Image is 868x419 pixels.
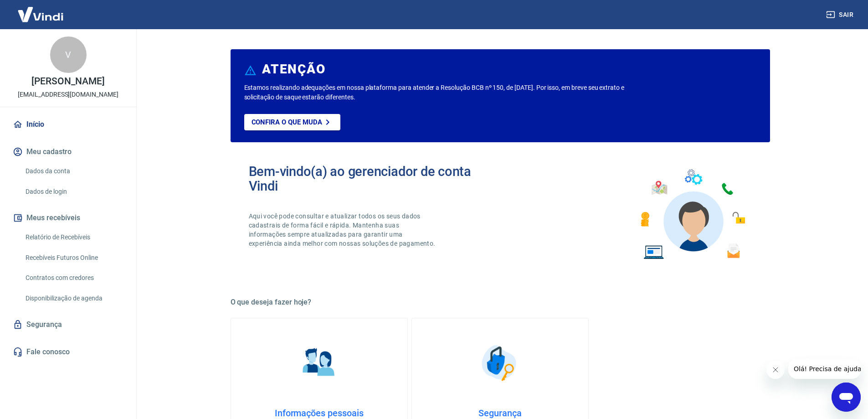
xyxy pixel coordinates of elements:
[22,182,125,201] a: Dados de login
[50,36,87,73] div: V
[296,340,342,386] img: Informações pessoais
[477,340,523,386] img: Segurança
[11,342,125,362] a: Fale conosco
[262,65,325,74] h6: ATENÇÃO
[824,6,857,23] button: Sair
[426,408,574,419] h4: Segurança
[632,164,752,265] img: Imagem de um avatar masculino com diversos icones exemplificando as funcionalidades do gerenciado...
[252,118,322,126] p: Confira o que muda
[11,142,125,162] button: Meu cadastro
[766,361,785,379] iframe: Fechar mensagem
[22,228,125,247] a: Relatório de Recebíveis
[249,164,500,193] h2: Bem-vindo(a) ao gerenciador de conta Vindi
[11,114,125,134] a: Início
[22,289,125,308] a: Disponibilização de agenda
[832,383,861,412] iframe: Botão para abrir a janela de mensagens
[244,114,340,130] a: Confira o que muda
[5,6,77,14] span: Olá! Precisa de ajuda?
[11,208,125,228] button: Meus recebíveis
[22,269,125,287] a: Contratos com credores
[249,212,437,248] p: Aqui você pode consultar e atualizar todos os seus dados cadastrais de forma fácil e rápida. Mant...
[18,90,118,99] p: [EMAIL_ADDRESS][DOMAIN_NAME]
[244,83,654,102] p: Estamos realizando adequações em nossa plataforma para atender a Resolução BCB nº 150, de [DATE]....
[31,77,104,86] p: [PERSON_NAME]
[11,0,70,28] img: Vindi
[231,298,770,307] h5: O que deseja fazer hoje?
[788,359,861,379] iframe: Mensagem da empresa
[246,408,393,419] h4: Informações pessoais
[22,162,125,181] a: Dados da conta
[11,315,125,335] a: Segurança
[22,248,125,267] a: Recebíveis Futuros Online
